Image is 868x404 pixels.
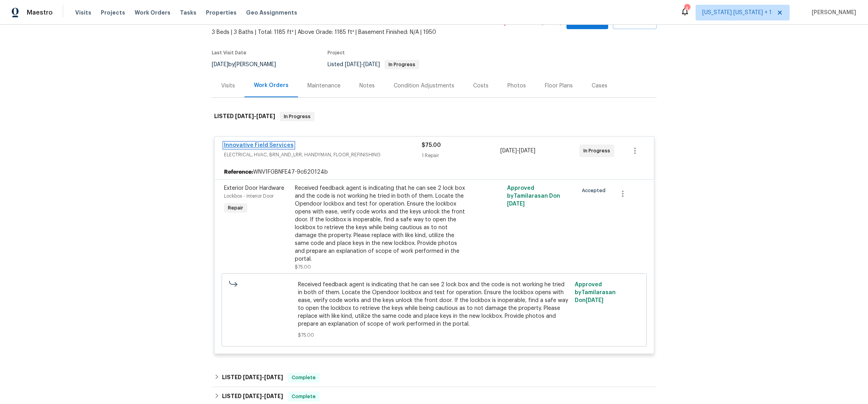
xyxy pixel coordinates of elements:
[295,184,467,263] div: Received feedback agent is indicating that he can see 2 lock box and the code is not working he t...
[507,201,525,207] span: [DATE]
[212,104,657,129] div: LISTED [DATE]-[DATE]In Progress
[264,374,283,380] span: [DATE]
[298,331,570,339] span: $75.00
[307,82,341,90] div: Maintenance
[224,143,294,148] a: Innovative Field Services
[225,204,246,212] span: Repair
[545,82,573,90] div: Floor Plans
[243,374,283,380] span: -
[222,392,283,401] h6: LISTED
[575,282,616,303] span: Approved by Tamilarasan D on
[582,187,609,195] span: Accepted
[180,10,196,15] span: Tasks
[135,9,170,17] span: Work Orders
[295,265,311,269] span: $75.00
[289,374,319,382] span: Complete
[281,113,314,120] span: In Progress
[222,373,283,382] h6: LISTED
[519,148,535,154] span: [DATE]
[224,194,274,198] span: Lockbox - Interior Door
[224,168,253,176] b: Reference:
[359,82,375,90] div: Notes
[243,393,283,399] span: -
[684,5,690,13] div: 4
[422,143,441,148] span: $75.00
[224,185,284,191] span: Exterior Door Hardware
[328,62,419,67] span: Listed
[328,50,345,55] span: Project
[212,50,246,55] span: Last Visit Date
[500,147,535,155] span: -
[75,9,91,17] span: Visits
[586,298,603,303] span: [DATE]
[298,281,570,328] span: Received feedback agent is indicating that he can see 2 lock box and the code is not working he t...
[206,9,237,17] span: Properties
[212,28,497,36] span: 3 Beds | 3 Baths | Total: 1185 ft² | Above Grade: 1185 ft² | Basement Finished: N/A | 1950
[27,9,53,17] span: Maestro
[507,185,560,207] span: Approved by Tamilarasan D on
[345,62,361,67] span: [DATE]
[809,9,856,17] span: [PERSON_NAME]
[235,113,254,119] span: [DATE]
[246,9,297,17] span: Geo Assignments
[289,393,319,400] span: Complete
[500,148,517,154] span: [DATE]
[235,113,275,119] span: -
[702,9,772,17] span: [US_STATE] [US_STATE] + 1
[473,82,489,90] div: Costs
[224,151,422,159] span: ELECTRICAL, HVAC, BRN_AND_LRR, HANDYMAN, FLOOR_REFINISHING
[583,147,613,155] span: In Progress
[101,9,125,17] span: Projects
[264,393,283,399] span: [DATE]
[215,165,654,179] div: WNV1FGBNFE47-9c620124b
[243,374,262,380] span: [DATE]
[212,62,228,67] span: [DATE]
[385,62,418,67] span: In Progress
[221,82,235,90] div: Visits
[507,82,526,90] div: Photos
[212,60,285,69] div: by [PERSON_NAME]
[345,62,380,67] span: -
[394,82,454,90] div: Condition Adjustments
[214,112,275,121] h6: LISTED
[243,393,262,399] span: [DATE]
[256,113,275,119] span: [DATE]
[212,368,657,387] div: LISTED [DATE]-[DATE]Complete
[422,152,501,159] div: 1 Repair
[254,82,289,89] div: Work Orders
[592,82,607,90] div: Cases
[363,62,380,67] span: [DATE]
